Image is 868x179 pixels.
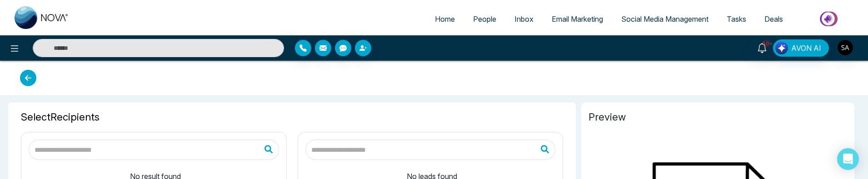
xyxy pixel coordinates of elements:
[552,15,603,24] span: Email Marketing
[718,10,755,28] a: Tasks
[751,39,773,55] a: 10+
[426,10,464,28] a: Home
[435,15,455,24] span: Home
[612,10,718,28] a: Social Media Management
[764,15,783,24] span: Deals
[837,148,859,170] div: Open Intercom Messenger
[838,40,853,55] img: User Avatar
[755,10,792,28] a: Deals
[797,9,863,29] img: Market-place.gif
[621,15,708,24] span: Social Media Management
[505,10,543,28] a: Inbox
[464,10,505,28] a: People
[543,10,612,28] a: Email Marketing
[514,15,534,24] span: Inbox
[762,39,770,48] span: 10+
[589,110,847,125] span: Preview
[473,15,496,24] span: People
[791,43,821,53] span: AVON AI
[15,6,69,29] img: Nova CRM Logo
[21,110,563,125] span: Select Recipients
[727,15,746,24] span: Tasks
[775,42,788,54] img: Lead Flow
[773,39,829,57] button: AVON AI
